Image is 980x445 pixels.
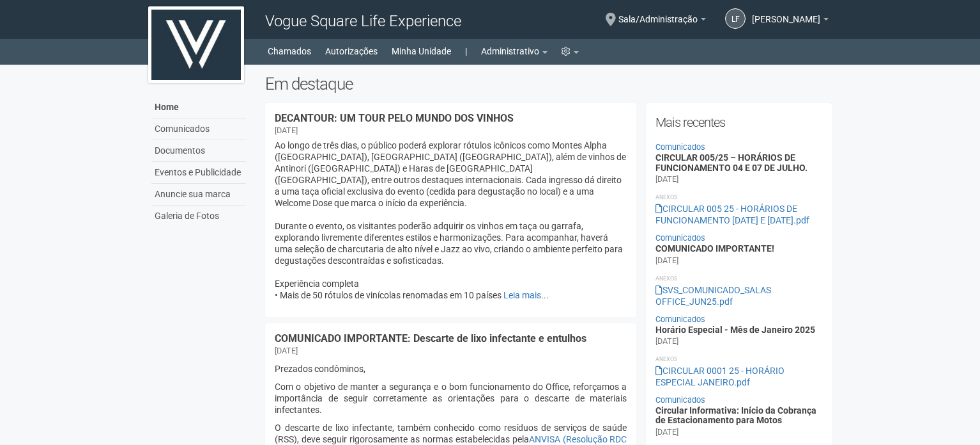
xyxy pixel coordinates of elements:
a: CIRCULAR 005/25 – HORÁRIOS DE FUNCIONAMENTO 04 E 07 DE JULHO. [655,152,808,172]
a: Eventos e Publicidade [151,162,246,184]
a: Comunicados [655,314,705,324]
span: Sala/Administração [618,2,698,24]
a: Circular Informativa: Início da Cobrança de Estacionamento para Motos [655,405,816,425]
span: Letícia Florim [752,2,820,24]
img: logo.jpg [148,6,244,83]
a: Galeria de Fotos [151,206,246,227]
div: [DATE] [655,255,678,266]
li: Anexos [655,191,822,203]
a: Autorizações [325,42,378,60]
div: [DATE] [275,345,298,357]
p: Com o objetivo de manter a segurança e o bom funcionamento do Office, reforçamos a importância de... [275,381,627,416]
h2: Em destaque [265,74,832,93]
p: Ao longo de três dias, o público poderá explorar rótulos icônicos como Montes Alpha ([GEOGRAPHIC_... [275,140,627,301]
a: Home [151,97,246,118]
a: [PERSON_NAME] [752,16,829,26]
a: Leia mais... [503,290,549,300]
a: Comunicados [655,142,705,152]
a: SVS_COMUNICADO_SALAS OFFICE_JUN25.pdf [655,285,771,307]
p: Prezados condôminos, [275,363,627,375]
a: Comunicados [655,233,705,243]
a: Anuncie sua marca [151,184,246,206]
a: | [465,42,467,60]
a: Horário Especial - Mês de Janeiro 2025 [655,325,815,335]
div: [DATE] [655,336,678,347]
a: DECANTOUR: UM TOUR PELO MUNDO DOS VINHOS [275,112,514,124]
a: CIRCULAR 005 25 - HORÁRIOS DE FUNCIONAMENTO [DATE] E [DATE].pdf [655,204,809,225]
span: Vogue Square Life Experience [265,12,461,30]
a: Sala/Administração [618,16,706,26]
a: LF [725,8,746,29]
a: COMUNICADO IMPORTANTE! [655,243,774,254]
li: Anexos [655,273,822,284]
a: Administrativo [481,42,547,60]
a: COMUNICADO IMPORTANTE: Descarte de lixo infectante e entulhos [275,332,586,344]
a: Comunicados [151,118,246,140]
div: [DATE] [275,125,298,136]
div: [DATE] [655,426,678,438]
a: Configurações [562,42,579,60]
h2: Mais recentes [655,113,822,132]
a: Minha Unidade [392,42,451,60]
a: Documentos [151,140,246,162]
div: [DATE] [655,174,678,185]
li: Anexos [655,353,822,365]
a: Chamados [268,42,311,60]
a: CIRCULAR 0001 25 - HORÁRIO ESPECIAL JANEIRO.pdf [655,366,785,387]
a: Comunicados [655,395,705,405]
